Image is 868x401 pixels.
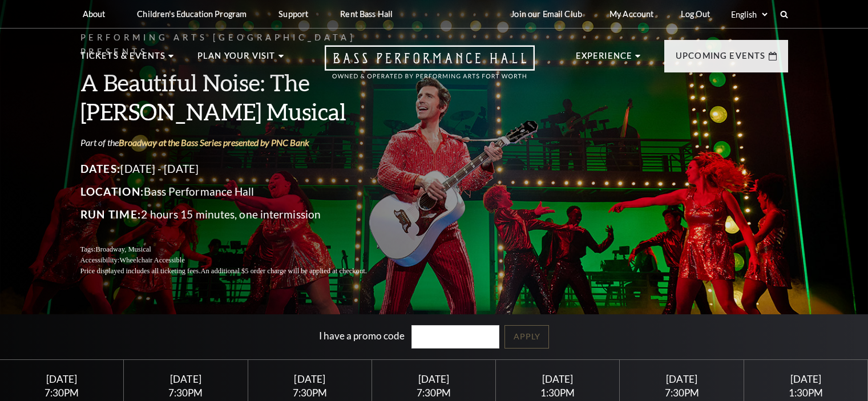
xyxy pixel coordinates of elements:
span: Run Time: [80,208,142,221]
select: Select: [729,9,769,20]
p: Experience [576,49,633,70]
label: I have a promo code [319,329,405,341]
div: [DATE] [14,373,110,385]
span: Wheelchair Accessible [119,256,184,264]
div: 7:30PM [633,388,730,398]
p: Upcoming Events [676,49,766,70]
div: 7:30PM [261,388,358,398]
p: Plan Your Visit [197,49,276,70]
div: [DATE] [633,373,730,385]
p: Support [278,9,308,19]
div: 7:30PM [386,388,482,398]
p: Part of the [80,136,394,149]
p: Tags: [80,244,394,255]
p: Bass Performance Hall [80,183,394,201]
span: Broadway, Musical [95,245,151,253]
p: Price displayed includes all ticketing fees. [80,266,394,277]
span: Location: [80,185,144,198]
p: [DATE] - [DATE] [80,160,394,178]
span: Dates: [80,162,121,175]
div: [DATE] [138,373,234,385]
span: An additional $5 order charge will be applied at checkout. [200,267,366,275]
p: 2 hours 15 minutes, one intermission [80,205,394,224]
p: Tickets & Events [80,49,166,70]
div: [DATE] [261,373,358,385]
div: 7:30PM [138,388,234,398]
div: [DATE] [510,373,606,385]
div: 1:30PM [510,388,606,398]
p: Accessibility: [80,255,394,266]
p: About [83,9,106,19]
div: [DATE] [386,373,482,385]
p: Children's Education Program [137,9,247,19]
div: 7:30PM [14,388,110,398]
h3: A Beautiful Noise: The [PERSON_NAME] Musical [80,68,394,126]
a: Broadway at the Bass Series presented by PNC Bank [119,137,309,148]
div: 1:30PM [757,388,854,398]
p: Rent Bass Hall [340,9,393,19]
div: [DATE] [757,373,854,385]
